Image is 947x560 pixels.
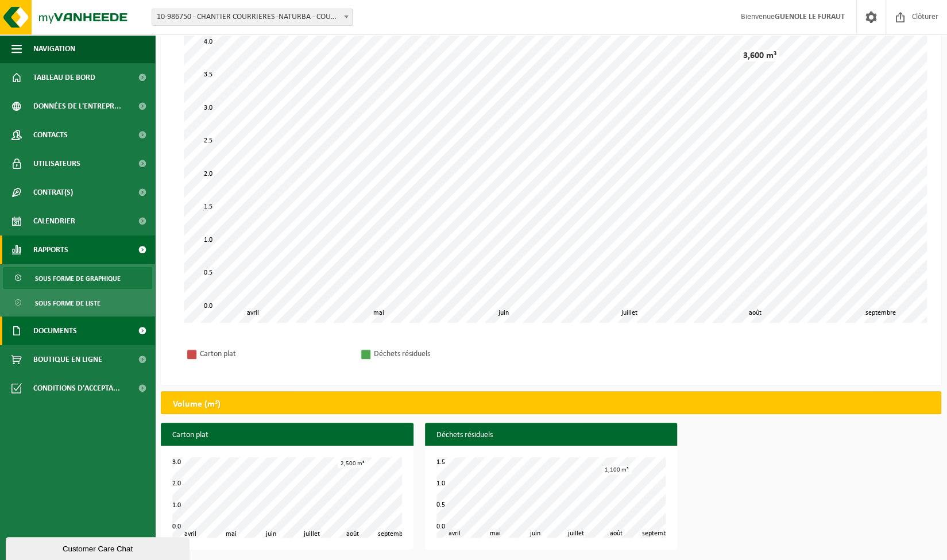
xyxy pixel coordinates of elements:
a: Sous forme de graphique [3,267,152,289]
strong: GUENOLE LE FURAUT [775,13,845,21]
span: Documents [33,316,77,345]
h3: Carton plat [161,423,413,448]
span: Sous forme de graphique [35,268,121,289]
div: 3,600 m³ [740,50,779,61]
span: 10-986750 - CHANTIER COURRIERES -NATURBA - COURRIERES [152,9,353,26]
div: Carton plat [200,347,349,361]
span: Boutique en ligne [33,345,102,374]
span: Contrat(s) [33,178,73,207]
span: Utilisateurs [33,149,80,178]
span: Sous forme de liste [35,292,101,314]
span: Tableau de bord [33,63,95,92]
span: Contacts [33,121,68,149]
span: 10-986750 - CHANTIER COURRIERES -NATURBA - COURRIERES [152,9,352,25]
span: Conditions d'accepta... [33,374,120,403]
iframe: chat widget [6,535,192,560]
h2: Volume (m³) [161,392,232,417]
a: Sous forme de liste [3,292,152,314]
div: 1,100 m³ [602,466,632,474]
span: Calendrier [33,207,75,235]
span: Rapports [33,235,68,264]
span: Navigation [33,34,75,63]
div: Déchets résiduels [374,347,523,361]
h3: Déchets résiduels [425,423,678,448]
div: 2,500 m³ [338,459,368,468]
span: Données de l'entrepr... [33,92,121,121]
